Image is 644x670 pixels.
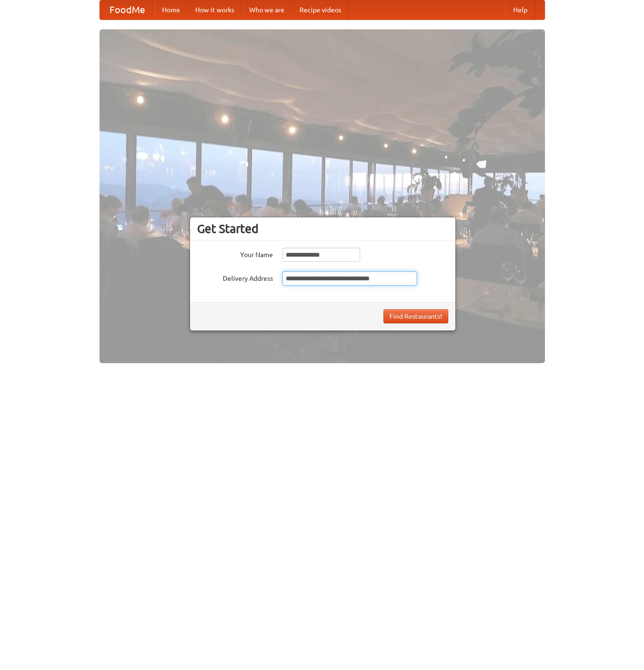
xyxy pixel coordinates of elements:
a: Who we are [242,0,292,19]
a: Recipe videos [292,0,349,19]
h3: Get Started [197,222,448,236]
a: FoodMe [100,0,154,19]
a: Help [506,0,535,19]
label: Delivery Address [197,271,273,283]
a: How it works [188,0,242,19]
a: Home [154,0,188,19]
label: Your Name [197,248,273,259]
button: Find Restaurants! [383,309,448,323]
